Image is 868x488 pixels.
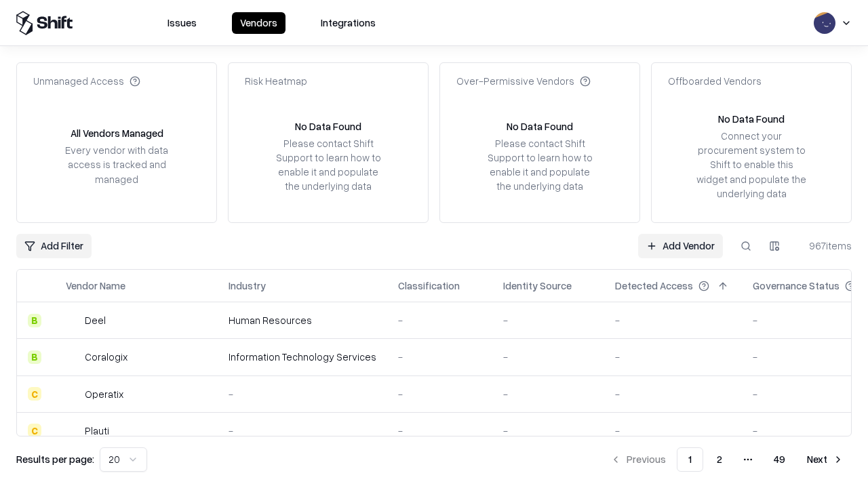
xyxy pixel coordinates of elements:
[229,387,376,401] div: -
[66,424,79,437] img: Plauti
[503,279,572,293] div: Identity Source
[753,279,840,293] div: Governance Status
[66,350,79,364] img: Coralogix
[85,350,127,364] div: Coralogix
[229,313,376,327] div: Human Resources
[28,387,41,401] div: C
[16,234,92,258] button: Add Filter
[799,447,852,472] button: Next
[456,74,591,88] div: Over-Permissive Vendors
[615,387,731,401] div: -
[71,126,163,140] div: All Vendors Managed
[313,12,384,34] button: Integrations
[229,279,266,293] div: Industry
[677,447,703,472] button: 1
[503,387,593,401] div: -
[398,387,481,401] div: -
[484,136,596,194] div: Please contact Shift Support to learn how to enable it and populate the underlying data
[615,313,731,327] div: -
[60,143,173,186] div: Every vendor with data access is tracked and managed
[28,314,41,327] div: B
[602,447,852,472] nav: pagination
[229,350,376,364] div: Information Technology Services
[763,447,796,472] button: 49
[66,314,79,327] img: Deel
[229,424,376,438] div: -
[28,424,41,437] div: C
[398,279,460,293] div: Classification
[398,313,481,327] div: -
[16,452,94,466] p: Results per page:
[615,424,731,438] div: -
[615,350,731,364] div: -
[66,279,125,293] div: Vendor Name
[638,234,723,258] a: Add Vendor
[159,12,205,34] button: Issues
[295,119,361,134] div: No Data Found
[503,350,593,364] div: -
[507,119,573,134] div: No Data Found
[668,74,762,88] div: Offboarded Vendors
[272,136,384,194] div: Please contact Shift Support to learn how to enable it and populate the underlying data
[33,74,140,88] div: Unmanaged Access
[85,313,106,327] div: Deel
[245,74,307,88] div: Risk Heatmap
[232,12,285,34] button: Vendors
[28,350,41,364] div: B
[706,447,733,472] button: 2
[85,387,123,401] div: Operatix
[615,279,693,293] div: Detected Access
[503,313,593,327] div: -
[85,424,109,438] div: Plauti
[398,424,481,438] div: -
[66,387,79,401] img: Operatix
[398,350,481,364] div: -
[797,239,852,253] div: 967 items
[718,112,785,126] div: No Data Found
[695,129,808,201] div: Connect your procurement system to Shift to enable this widget and populate the underlying data
[503,424,593,438] div: -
